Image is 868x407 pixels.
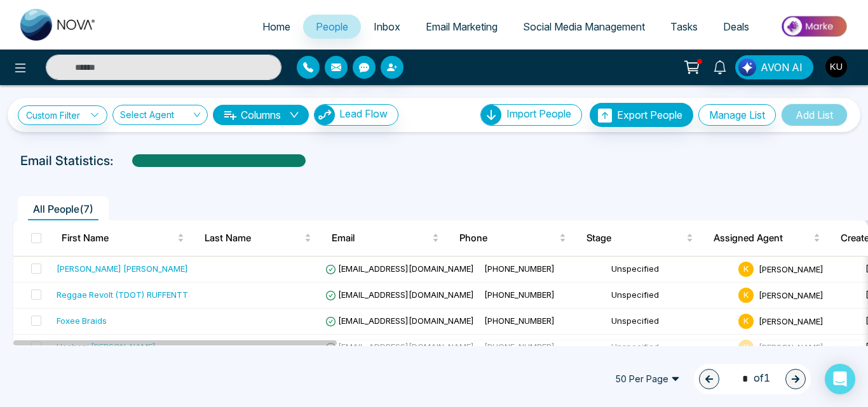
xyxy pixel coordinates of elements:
[703,220,831,256] th: Assigned Agent
[714,230,811,246] span: Assigned Agent
[825,56,847,77] img: User Avatar
[761,60,803,75] span: AVON AI
[303,15,361,39] a: People
[20,151,113,170] p: Email Statistics:
[57,314,107,327] div: Foxee Braids
[309,104,398,126] a: Lead FlowLead Flow
[51,220,194,256] th: First Name
[698,104,776,126] button: Manage List
[606,369,689,389] span: 50 Per Page
[738,262,754,277] span: K
[606,335,733,361] td: Unspecified
[587,230,684,246] span: Stage
[759,290,824,300] span: [PERSON_NAME]
[825,364,855,394] div: Open Intercom Messenger
[361,15,413,39] a: Inbox
[459,230,557,246] span: Phone
[374,20,400,33] span: Inbox
[57,262,188,275] div: [PERSON_NAME] [PERSON_NAME]
[658,15,710,39] a: Tasks
[710,15,762,39] a: Deals
[759,264,824,274] span: [PERSON_NAME]
[426,20,498,33] span: Email Marketing
[523,20,645,33] span: Social Media Management
[738,314,754,329] span: K
[62,230,175,246] span: First Name
[590,103,693,127] button: Export People
[18,105,107,125] a: Custom Filter
[57,288,188,301] div: Reggae Revolt (TDOT) RUFFENTT
[28,203,98,215] span: All People ( 7 )
[325,290,474,300] span: [EMAIL_ADDRESS][DOMAIN_NAME]
[315,105,335,125] img: Lead Flow
[510,15,658,39] a: Social Media Management
[449,220,576,256] th: Phone
[606,309,733,335] td: Unspecified
[262,20,290,33] span: Home
[194,220,322,256] th: Last Name
[484,316,555,326] span: [PHONE_NUMBER]
[325,316,474,326] span: [EMAIL_ADDRESS][DOMAIN_NAME]
[314,104,398,126] button: Lead Flow
[723,20,749,33] span: Deals
[738,288,754,303] span: K
[617,109,682,121] span: Export People
[316,20,348,33] span: People
[213,105,309,125] button: Columnsdown
[413,15,510,39] a: Email Marketing
[322,220,449,256] th: Email
[484,264,555,274] span: [PHONE_NUMBER]
[484,290,555,300] span: [PHONE_NUMBER]
[738,58,756,76] img: Lead Flow
[576,220,703,256] th: Stage
[768,12,860,41] img: Market-place.gif
[606,257,733,283] td: Unspecified
[339,107,388,120] span: Lead Flow
[735,370,770,387] span: of 1
[506,107,571,120] span: Import People
[250,15,303,39] a: Home
[670,20,698,33] span: Tasks
[735,55,813,79] button: AVON AI
[325,264,474,274] span: [EMAIL_ADDRESS][DOMAIN_NAME]
[20,9,97,41] img: Nova CRM Logo
[606,283,733,309] td: Unspecified
[289,110,299,120] span: down
[759,316,824,326] span: [PERSON_NAME]
[205,230,302,246] span: Last Name
[332,230,430,246] span: Email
